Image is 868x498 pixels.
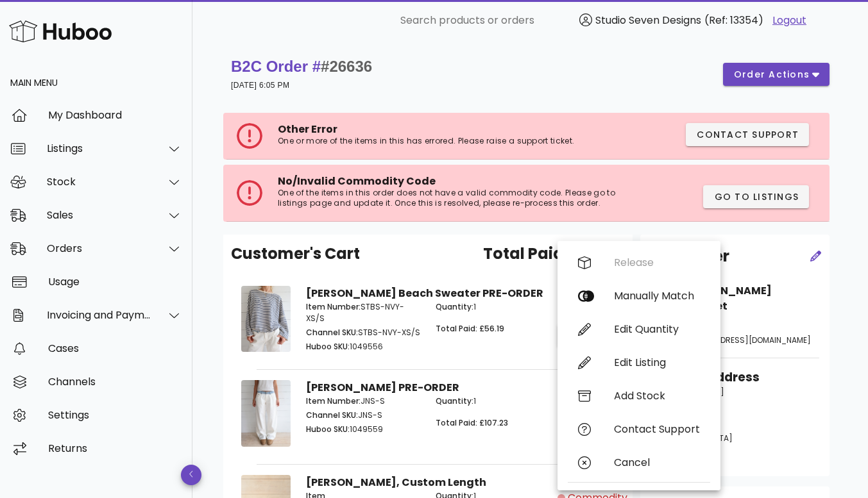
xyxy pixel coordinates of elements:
[614,290,700,302] div: Manually Match
[681,283,819,314] h4: [PERSON_NAME] Nottelet
[436,323,504,334] span: Total Paid: £56.19
[595,13,701,28] span: Studio Seven Designs
[306,327,358,338] span: Channel SKU:
[231,58,372,75] strong: B2C Order #
[306,424,350,435] span: Huboo SKU:
[306,301,420,324] p: STBS-NVY-XS/S
[651,369,819,386] h3: Shipping Address
[306,395,361,406] span: Item Number:
[278,122,337,137] span: Other Error
[306,475,486,490] strong: [PERSON_NAME], Custom Length
[48,376,182,388] div: Channels
[436,301,473,312] span: Quantity:
[48,442,182,454] div: Returns
[231,81,289,90] small: [DATE] 6:05 PM
[306,341,420,353] p: 1049556
[614,390,700,402] div: Add Stock
[241,380,291,446] img: Product Image
[723,63,830,86] button: order actions
[306,327,420,338] p: STBS-NVY-XS/S
[231,242,360,265] span: Customer's Cart
[703,185,809,208] button: Go to Listings
[48,409,182,421] div: Settings
[436,395,473,406] span: Quantity:
[483,242,625,265] span: Total Paid £170.30
[713,190,799,204] span: Go to Listings
[47,176,151,188] div: Stock
[306,301,361,312] span: Item Number:
[47,242,151,254] div: Orders
[306,286,543,301] strong: [PERSON_NAME] Beach Sweater PRE-ORDER
[436,395,550,407] p: 1
[321,58,372,75] span: #26636
[772,13,806,28] a: Logout
[306,410,420,421] p: JNS-S
[47,209,151,221] div: Sales
[696,128,799,142] span: Contact Support
[681,335,811,345] span: [EMAIL_ADDRESS][DOMAIN_NAME]
[278,136,599,146] p: One or more of the items in this has errored. Please raise a support ticket.
[47,309,151,321] div: Invoicing and Payments
[306,341,350,352] span: Huboo SKU:
[614,323,700,335] div: Edit Quantity
[278,174,436,188] span: No/Invalid Commodity Code
[278,188,640,208] p: One of the items in this order does not have a valid commodity code. Please go to listings page a...
[306,395,420,407] p: JNS-S
[306,424,420,435] p: 1049559
[241,286,291,352] img: Product Image
[704,13,763,28] span: (Ref: 13354)
[614,423,700,435] div: Contact Support
[47,142,151,154] div: Listings
[48,342,182,354] div: Cases
[436,417,508,428] span: Total Paid: £107.23
[614,456,700,469] div: Cancel
[686,123,809,146] button: Contact Support
[306,410,358,420] span: Channel SKU:
[48,109,182,121] div: My Dashboard
[436,301,550,313] p: 1
[614,356,700,369] div: Edit Listing
[48,276,182,288] div: Usage
[9,17,112,45] img: Huboo Logo
[733,68,810,81] span: order actions
[306,380,459,395] strong: [PERSON_NAME] PRE-ORDER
